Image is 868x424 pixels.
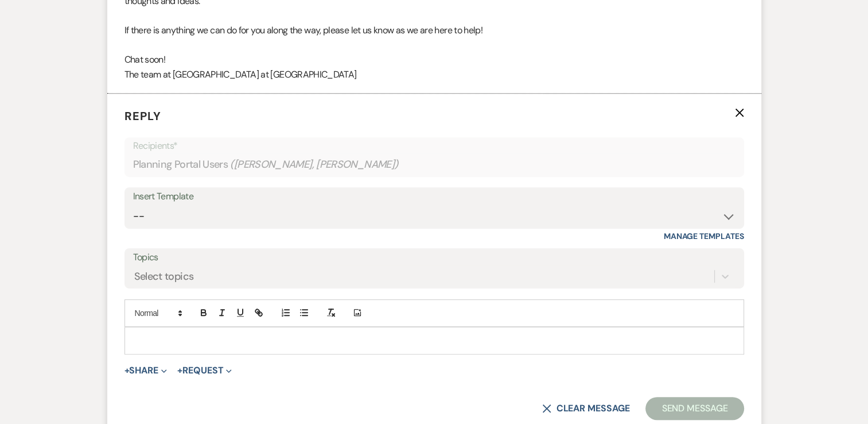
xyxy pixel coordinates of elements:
[124,67,744,82] p: The team at [GEOGRAPHIC_DATA] at [GEOGRAPHIC_DATA]
[177,366,182,375] span: +
[645,397,744,420] button: Send Message
[134,269,194,284] div: Select topics
[133,249,735,266] label: Topics
[664,231,744,241] a: Manage Templates
[124,109,161,124] span: Reply
[124,52,744,67] p: Chat soon!
[133,138,735,153] p: Recipients*
[542,404,629,413] button: Clear message
[124,366,168,375] button: Share
[133,188,735,205] div: Insert Template
[230,157,399,172] span: ( [PERSON_NAME], [PERSON_NAME] )
[177,366,232,375] button: Request
[133,153,735,176] div: Planning Portal Users
[124,366,130,375] span: +
[124,23,744,38] p: If there is anything we can do for you along the way, please let us know as we are here to help!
